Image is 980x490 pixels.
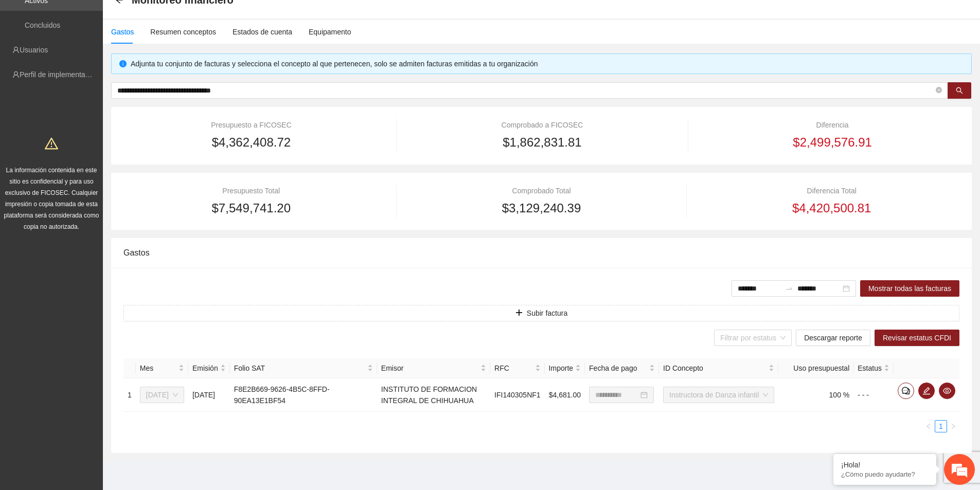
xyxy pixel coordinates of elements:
button: Mostrar todas las facturas [860,280,959,297]
li: Next Page [947,420,959,432]
th: Folio SAT [230,358,377,378]
span: Instructora de Danza infantil [669,387,768,403]
td: F8E2B669-9626-4B5C-8FFD-90EA13E1BF54 [230,378,377,412]
div: Comprobado a FICOSEC [414,119,670,131]
span: $7,549,741.20 [212,198,291,218]
span: comment [898,387,914,395]
div: Estados de cuenta [233,26,292,38]
td: - - - [853,378,894,412]
th: Emisión [188,358,230,378]
span: $4,362,408.72 [212,133,291,152]
span: left [925,423,932,429]
textarea: Escriba su mensaje y pulse “Intro” [5,281,196,317]
th: Mes [136,358,188,378]
button: Descargar reporte [796,330,870,346]
th: Uso presupuestal [778,358,853,378]
th: ID Concepto [659,358,778,378]
th: Estatus [853,358,894,378]
span: $2,499,576.91 [793,133,871,152]
button: right [947,420,959,432]
button: comment [898,383,914,399]
span: plus [515,309,523,317]
div: Adjunta tu conjunto de facturas y selecciona el concepto al que pertenecen, solo se admiten factu... [131,58,964,69]
button: left [922,420,935,432]
span: Importe [549,362,573,374]
span: eye [939,387,955,395]
span: Revisar estatus CFDI [883,332,951,343]
span: right [950,423,956,429]
span: Subir factura [527,307,567,319]
th: Fecha de pago [585,358,659,378]
div: Equipamento [309,26,351,38]
td: IFI140305NF1 [490,378,545,412]
td: INSTITUTO DE FORMACION INTEGRAL DE CHIHUAHUA [377,378,490,412]
a: 1 [935,421,947,432]
button: search [948,82,971,99]
span: $3,129,240.39 [502,198,581,218]
th: Emisor [377,358,490,378]
div: Gastos [123,238,959,267]
a: Perfil de implementadora [20,70,100,79]
button: plusSubir factura [123,305,959,321]
a: Concluidos [25,21,60,29]
span: Mostrar todas las facturas [868,283,951,294]
div: Comprobado Total [414,185,669,196]
span: ID Concepto [663,362,767,374]
div: ¡Hola! [841,461,929,469]
a: Usuarios [20,46,48,54]
li: Previous Page [922,420,935,432]
span: close-circle [936,86,942,96]
p: ¿Cómo puedo ayudarte? [841,470,929,478]
span: La información contenida en este sitio es confidencial y para uso exclusivo de FICOSEC. Cualquier... [4,167,99,230]
span: Folio SAT [234,362,365,374]
div: Chatee con nosotros ahora [54,52,173,66]
span: search [956,87,963,95]
td: 100 % [778,378,853,412]
td: 1 [123,378,136,412]
span: Junio 2025 [146,387,178,403]
span: Fecha de pago [589,362,647,374]
span: swap-right [785,284,793,293]
li: 1 [935,420,947,432]
div: Diferencia [705,119,959,131]
span: info-circle [119,60,127,67]
div: Diferencia Total [704,185,959,196]
button: eye [939,383,955,399]
span: Estatus [858,362,882,374]
span: Mes [140,362,176,374]
span: to [785,284,793,293]
div: Presupuesto Total [123,185,379,196]
span: warning [45,137,58,150]
th: RFC [490,358,545,378]
div: Gastos [111,26,134,38]
span: Estamos en línea. [60,137,142,241]
span: close-circle [936,87,942,93]
th: Importe [545,358,585,378]
span: Descargar reporte [804,332,862,343]
div: Minimizar ventana de chat en vivo [169,5,193,30]
button: edit [918,383,935,399]
span: $1,862,831.81 [503,133,581,152]
span: edit [919,387,934,395]
div: Presupuesto a FICOSEC [123,119,379,131]
button: Revisar estatus CFDI [875,330,959,346]
td: $4,681.00 [545,378,585,412]
span: Emisión [192,362,218,374]
span: RFC [494,362,533,374]
td: [DATE] [188,378,230,412]
div: Resumen conceptos [150,26,216,38]
span: Emisor [381,362,478,374]
span: $4,420,500.81 [792,198,871,218]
